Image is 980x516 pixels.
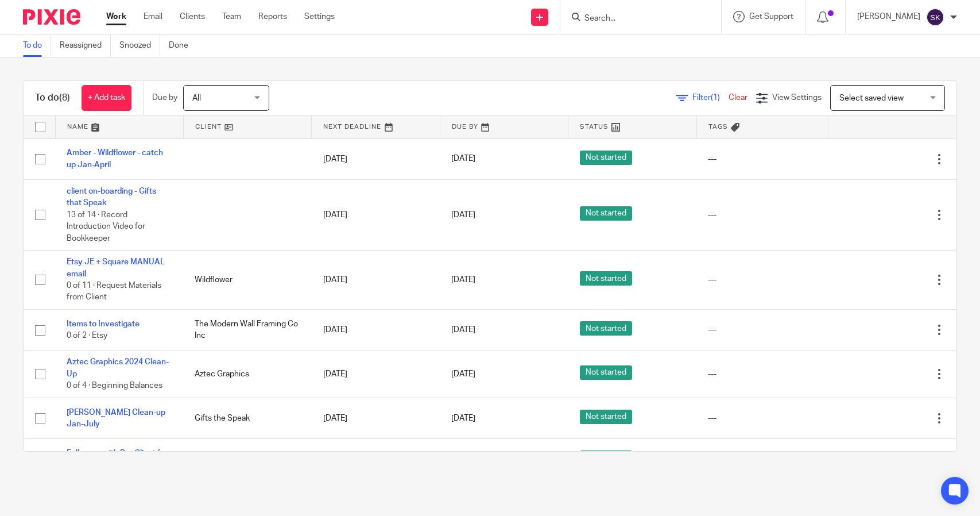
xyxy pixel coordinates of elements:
[580,271,632,286] span: Not started
[222,11,241,22] a: Team
[82,85,131,111] a: + Add task
[312,310,440,351] td: [DATE]
[258,11,287,22] a: Reports
[23,34,51,57] a: To do
[312,179,440,250] td: [DATE]
[451,211,475,219] span: [DATE]
[183,251,311,310] td: Wildflower
[67,332,107,340] span: 0 of 2 · Etsy
[451,414,475,422] span: [DATE]
[580,321,632,336] span: Not started
[312,439,440,480] td: [DATE]
[67,320,140,328] a: Items to Investigate
[451,276,475,284] span: [DATE]
[451,326,475,334] span: [DATE]
[119,34,160,57] a: Snoozed
[926,8,944,26] img: svg%3E
[580,206,632,221] span: Not started
[192,94,201,102] span: All
[67,449,168,469] a: Follow-up with Pro Client for Annual Call/Review
[35,92,70,104] h1: To do
[183,398,311,438] td: Gifts the Speak
[583,14,687,24] input: Search
[67,358,169,378] a: Aztec Graphics 2024 Clean-Up
[183,439,311,480] td: Evergold
[312,138,440,179] td: [DATE]
[59,93,70,102] span: (8)
[729,94,747,102] a: Clear
[580,151,632,165] span: Not started
[857,11,920,22] p: [PERSON_NAME]
[772,94,822,102] span: View Settings
[708,153,816,165] div: ---
[67,149,163,168] a: Amber - Wildflower - catch up Jan-April
[580,450,632,465] span: Not started
[708,324,816,336] div: ---
[708,124,728,130] span: Tags
[708,368,816,380] div: ---
[67,211,145,242] span: 13 of 14 · Record Introduction Video for Bookkeeper
[451,370,475,378] span: [DATE]
[144,11,162,22] a: Email
[312,398,440,438] td: [DATE]
[708,274,816,286] div: ---
[580,365,632,380] span: Not started
[67,258,165,278] a: Etsy JE + Square MANUAL email
[749,13,793,21] span: Get Support
[304,11,335,22] a: Settings
[180,11,205,22] a: Clients
[580,410,632,424] span: Not started
[67,409,165,428] a: [PERSON_NAME] Clean-up Jan-July
[451,155,475,163] span: [DATE]
[169,34,197,57] a: Done
[67,282,161,302] span: 0 of 11 · Request Materials from Client
[711,94,720,102] span: (1)
[312,251,440,310] td: [DATE]
[152,92,177,103] p: Due by
[183,310,311,351] td: The Modern Wall Framing Co Inc
[67,382,162,390] span: 0 of 4 · Beginning Balances
[692,94,729,102] span: Filter
[312,351,440,398] td: [DATE]
[708,413,816,424] div: ---
[839,94,904,102] span: Select saved view
[67,187,156,207] a: client on-boarding - Gifts that Speak
[183,351,311,398] td: Aztec Graphics
[106,11,126,22] a: Work
[60,34,111,57] a: Reassigned
[23,9,80,25] img: Pixie
[708,209,816,221] div: ---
